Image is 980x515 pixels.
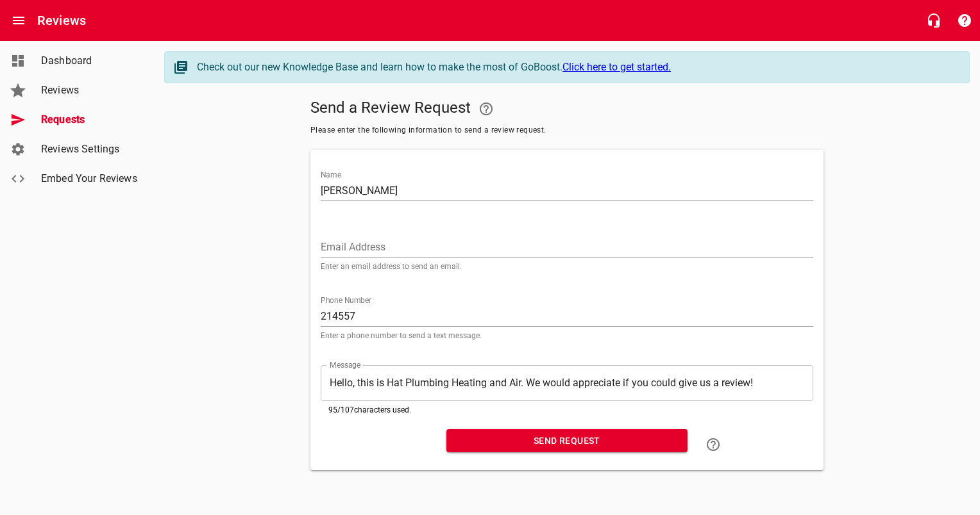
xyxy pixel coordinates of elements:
div: Check out our new Knowledge Base and learn how to make the most of GoBoost. [197,60,956,75]
a: Learn how to "Send a Review Request" [698,429,729,460]
a: Click here to get started. [562,61,671,73]
span: Dashboard [41,53,139,69]
button: Support Portal [949,5,980,36]
span: Send Request [457,433,677,449]
span: Reviews [41,83,139,98]
button: Open drawer [3,5,34,36]
button: Live Chat [918,5,949,36]
h6: Reviews [37,10,86,31]
span: Please enter the following information to send a review request. [310,124,824,137]
p: Enter an email address to send an email. [321,263,813,270]
button: Send Request [446,429,688,453]
label: Phone Number [321,297,371,304]
span: Requests [41,112,139,127]
h5: Send a Review Request [310,94,824,124]
label: Name [321,171,341,179]
a: Your Google or Facebook account must be connected to "Send a Review Request" [471,94,502,124]
textarea: Hello, this is Hat Plumbing Heating and Air. We would appreciate if you could give us a review! [330,377,804,389]
span: Embed Your Reviews [41,171,139,186]
span: Reviews Settings [41,142,139,157]
span: 95 / 107 characters used. [328,405,411,414]
p: Enter a phone number to send a text message. [321,332,813,339]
